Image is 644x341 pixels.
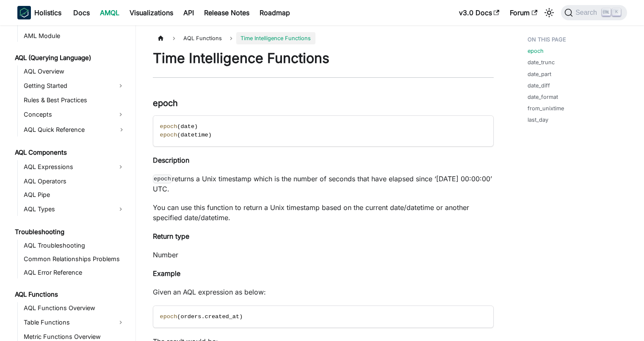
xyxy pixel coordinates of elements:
[528,116,548,124] a: last_day
[9,25,136,341] nav: Docs sidebar
[160,314,177,320] span: epoch
[21,240,128,251] a: AQL Troubleshooting
[180,132,208,138] span: datetime
[21,302,128,314] a: AQL Functions Overview
[160,132,177,138] span: epoch
[153,156,189,164] strong: Description
[68,6,95,19] a: Docs
[113,79,128,93] button: Expand sidebar category 'Getting Started'
[177,123,180,130] span: (
[528,70,551,78] a: date_part
[113,316,128,329] button: Expand sidebar category 'Table Functions'
[12,147,128,158] a: AQL Components
[124,6,178,19] a: Visualizations
[17,6,61,19] a: HolisticsHolistics
[21,108,113,121] a: Concepts
[153,202,494,223] p: You can use this function to return a Unix timestamp based on the current date/datetime or anothe...
[21,202,113,216] a: AQL Types
[201,314,205,320] span: .
[21,189,128,201] a: AQL Pipe
[153,232,189,240] strong: Return type
[205,314,240,320] span: created_at
[528,82,550,90] a: date_diff
[12,52,128,64] a: AQL (Querying Language)
[561,5,627,20] button: Search (Ctrl+K)
[239,314,243,320] span: )
[17,6,31,19] img: Holistics
[254,6,295,19] a: Roadmap
[113,108,128,121] button: Expand sidebar category 'Concepts'
[21,175,128,187] a: AQL Operators
[95,6,124,19] a: AMQL
[528,93,558,101] a: date_format
[153,287,494,297] p: Given an AQL expression as below:
[21,267,128,278] a: AQL Error Reference
[21,79,113,93] a: Getting Started
[542,6,556,19] button: Switch between dark and light mode (currently light mode)
[113,202,128,216] button: Expand sidebar category 'AQL Types'
[505,6,542,19] a: Forum
[21,123,128,136] a: AQL Quick Reference
[180,123,194,130] span: date
[12,226,128,238] a: Troubleshooting
[12,289,128,300] a: AQL Functions
[180,314,201,320] span: orders
[528,47,544,55] a: epoch
[153,32,494,44] nav: Breadcrumbs
[21,160,113,174] a: AQL Expressions
[21,316,113,329] a: Table Functions
[153,98,494,109] h3: epoch
[178,6,199,19] a: API
[21,65,128,77] a: AQL Overview
[113,160,128,174] button: Expand sidebar category 'AQL Expressions'
[177,132,180,138] span: (
[236,32,315,44] span: Time Intelligence Functions
[177,314,180,320] span: (
[612,8,621,16] kbd: K
[153,174,494,194] p: returns a Unix timestamp which is the number of seconds that have elapsed since ‘[DATE] 00:00:00’...
[454,6,505,19] a: v3.0 Docs
[21,253,128,265] a: Common Relationships Problems
[34,8,61,18] b: Holistics
[153,32,169,44] a: Home page
[153,269,180,278] strong: Example
[153,250,494,260] p: Number
[528,104,564,112] a: from_unixtime
[199,6,254,19] a: Release Notes
[179,32,226,44] span: AQL Functions
[194,123,198,130] span: )
[160,123,177,130] span: epoch
[573,9,602,16] span: Search
[153,175,172,183] code: epoch
[21,94,128,106] a: Rules & Best Practices
[153,50,494,67] h1: Time Intelligence Functions
[208,132,212,138] span: )
[528,58,555,66] a: date_trunc
[21,30,128,42] a: AML Module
